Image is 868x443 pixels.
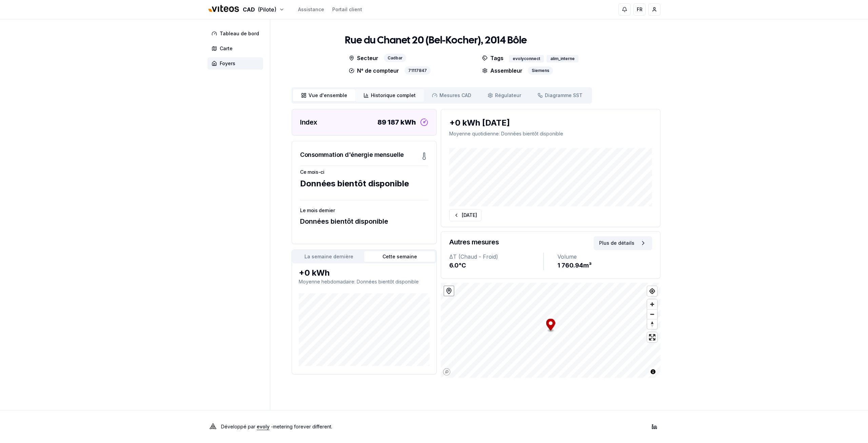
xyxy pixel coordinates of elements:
h3: Autres mesures [449,237,499,247]
span: Régulateur [495,92,521,99]
img: Evoly Logo [208,421,218,432]
div: Siemens [528,67,553,75]
p: Secteur [349,54,378,62]
div: evolyconnect [509,55,544,62]
a: Carte [208,42,266,55]
button: Plus de détails [594,236,652,250]
a: Régulateur [479,89,529,101]
a: Foyers [208,57,266,70]
span: Foyers [220,60,235,67]
div: +0 kWh [DATE] [449,117,652,128]
div: Données bientôt disponible [300,217,428,226]
h3: Consommation d'énergie mensuelle [300,150,404,160]
div: Cadbar [384,54,406,62]
button: La semaine dernière [293,251,364,262]
a: Tableau de bord [208,27,266,40]
a: Mapbox homepage [443,368,451,376]
div: 71117847 [405,66,431,75]
h3: Le mois dernier [300,207,428,214]
div: 1 760.94 m³ [557,261,652,270]
span: Diagramme SST [545,92,583,99]
div: Volume [557,253,652,261]
p: Développé par - metering forever different . [221,422,332,431]
div: Données bientôt disponible [300,178,428,189]
a: Assistance [298,6,324,13]
button: FR [633,3,646,16]
button: Find my location [647,286,657,296]
span: Carte [220,45,233,52]
span: Vue d'ensemble [309,92,347,99]
span: (Pilote) [258,5,276,14]
span: CAD [243,5,255,14]
div: alim_interne [547,55,578,62]
span: Mesures CAD [439,92,471,99]
button: Zoom in [647,299,657,309]
div: Map marker [546,319,555,333]
button: Toggle attribution [649,368,657,376]
canvas: Map [441,283,660,378]
a: Diagramme SST [529,89,591,101]
button: Cette semaine [364,251,435,262]
a: evoly [257,424,270,429]
h1: Rue du Chanet 20 (Bel-Kocher), 2014 Bôle [345,35,527,47]
h3: Index [300,117,317,127]
span: FR [637,6,643,13]
button: CAD(Pilote) [208,2,284,17]
p: Assembleur [482,67,522,75]
button: Zoom out [647,309,657,319]
h3: Ce mois-ci [300,169,428,176]
a: Historique complet [355,89,424,101]
p: Tags [482,54,504,62]
button: [DATE] [449,209,481,221]
p: Moyenne quotidienne : Données bientôt disponible [449,130,652,137]
img: Viteos - CAD Logo [208,1,240,17]
div: ΔT (Chaud - Froid) [449,253,543,261]
div: 89 187 kWh [377,117,416,127]
a: Portail client [332,6,362,13]
span: Tableau de bord [220,30,259,37]
a: Vue d'ensemble [293,89,355,101]
div: 6.0 °C [449,261,543,270]
button: Enter fullscreen [647,332,657,342]
img: unit Image [292,27,332,82]
span: Historique complet [371,92,416,99]
p: Moyenne hebdomadaire : Données bientôt disponible [299,278,430,285]
div: +0 kWh [299,267,430,278]
p: N° de compteur [349,66,399,75]
a: Mesures CAD [424,89,479,101]
button: Reset bearing to north [647,319,657,329]
span: Zoom out [647,310,657,319]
